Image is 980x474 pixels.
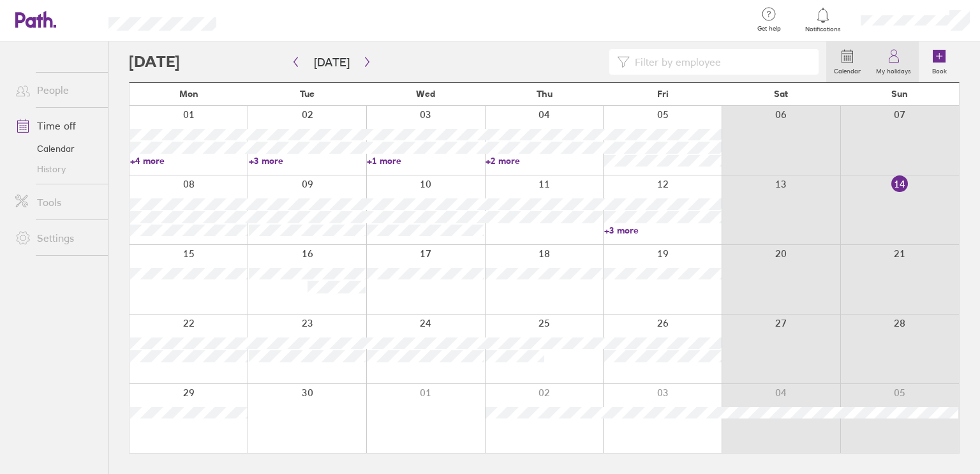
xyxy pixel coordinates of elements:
label: Calendar [826,64,868,75]
span: Notifications [803,26,844,33]
a: Book [919,41,960,82]
label: My holidays [868,64,919,75]
label: Book [924,64,954,75]
a: History [5,159,108,179]
a: +4 more [130,155,248,167]
span: Wed [416,89,435,99]
a: +1 more [367,155,484,167]
span: Thu [537,89,553,99]
span: Get help [748,25,790,33]
button: [DATE] [304,52,360,73]
a: +3 more [604,225,722,236]
span: Sat [774,89,788,99]
a: Settings [5,225,108,251]
a: Tools [5,189,108,215]
span: Mon [179,89,198,99]
input: Filter by employee [630,50,811,74]
span: Sun [891,89,908,99]
a: Time off [5,113,108,138]
a: My holidays [868,41,919,82]
a: Notifications [803,6,844,33]
a: Calendar [826,41,868,82]
a: People [5,77,108,103]
a: Calendar [5,138,108,159]
a: +3 more [249,155,366,167]
span: Tue [300,89,315,99]
span: Fri [657,89,669,99]
a: +2 more [486,155,603,167]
